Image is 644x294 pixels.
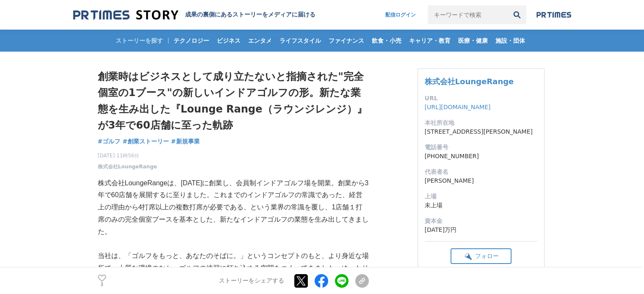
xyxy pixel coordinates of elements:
input: キーワードで検索 [428,5,508,24]
span: テクノロジー [170,37,213,44]
span: #新規事業 [171,137,200,145]
p: 株式会社­LoungeRangeは、[DATE]に創業し、会員制インドアゴルフ場を開業。創業から3年で60店舗を展開するに至りました。これまでのインドアゴルフの常識であった、経営上の理由から4打... [98,177,369,238]
a: 株式会社LoungeRange [425,77,514,86]
p: ストーリーをシェアする [219,277,284,285]
dt: 代表者名 [425,168,537,176]
a: 成果の裏側にあるストーリーをメディアに届ける 成果の裏側にあるストーリーをメディアに届ける [73,9,315,21]
a: #ゴルフ [98,137,121,146]
span: ビジネス [213,37,244,44]
a: キャリア・教育 [406,30,454,52]
span: エンタメ [245,37,275,44]
dt: 資本金 [425,217,537,225]
p: 3 [98,283,106,287]
span: #ゴルフ [98,137,121,145]
img: 成果の裏側にあるストーリーをメディアに届ける [73,9,178,21]
h2: 成果の裏側にあるストーリーをメディアに届ける [185,11,315,19]
span: [DATE] 11時56分 [98,152,157,159]
a: ビジネス [213,30,244,52]
dt: URL [425,94,537,103]
a: 配信ログイン [377,5,424,24]
a: 飲食・小売 [368,30,405,52]
dt: 本社所在地 [425,118,537,127]
h1: 創業時はビジネスとして成り立たないと指摘された"完全個室の1ブース"の新しいインドアゴルフの形。新たな業態を生み出した『Lounge Range（ラウンジレンジ）』が3年で60店舗に至った軌跡 [98,69,369,134]
a: 施設・団体 [492,30,528,52]
a: [URL][DOMAIN_NAME] [425,104,491,110]
a: 医療・健康 [455,30,491,52]
dd: [PHONE_NUMBER] [425,152,537,161]
dd: [DATE]万円 [425,225,537,234]
span: ファイナンス [325,37,368,44]
a: エンタメ [245,30,275,52]
span: 飲食・小売 [368,37,405,44]
dd: 未上場 [425,201,537,210]
a: テクノロジー [170,30,213,52]
button: 検索 [508,5,526,24]
a: #創業ストーリー [122,137,169,146]
a: 株式会社LoungeRange [98,163,157,170]
span: ライフスタイル [276,37,324,44]
dt: 電話番号 [425,143,537,152]
a: #新規事業 [171,137,200,146]
a: ライフスタイル [276,30,324,52]
span: 施設・団体 [492,37,528,44]
span: 医療・健康 [455,37,491,44]
a: ファイナンス [325,30,368,52]
span: #創業ストーリー [122,137,169,145]
button: フォロー [451,248,511,264]
dd: [STREET_ADDRESS][PERSON_NAME] [425,127,537,136]
span: キャリア・教育 [406,37,454,44]
dd: [PERSON_NAME] [425,176,537,185]
img: prtimes [536,11,571,18]
dt: 上場 [425,192,537,201]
